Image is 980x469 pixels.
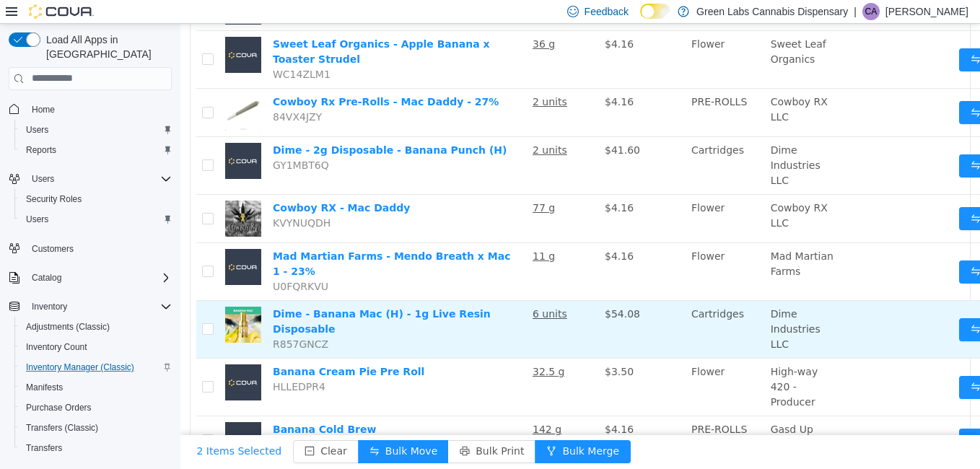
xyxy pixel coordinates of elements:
[29,4,94,19] img: Cova
[779,25,845,48] button: icon: swapMove
[20,359,172,376] span: Inventory Manager (Classic)
[32,104,55,115] span: Home
[352,227,375,238] u: 11 g
[92,45,150,56] span: WC14ZLM1
[20,211,54,228] a: Users
[3,297,178,317] button: Inventory
[862,3,880,20] div: Carlos Avalos
[26,214,48,225] span: Users
[20,141,62,159] a: Reports
[505,7,585,65] td: Flower
[26,144,56,156] span: Reports
[352,400,381,411] u: 142 g
[26,402,92,413] span: Purchase Orders
[268,416,355,439] button: icon: printerBulk Print
[26,100,172,118] span: Home
[20,379,172,396] span: Manifests
[505,171,585,219] td: Flower
[505,393,585,440] td: PRE-ROLLS
[92,178,229,190] a: Cowboy RX - Mac Daddy
[3,99,178,120] button: Home
[32,173,54,185] span: Users
[779,77,845,100] button: icon: swapMove
[590,342,638,384] span: High-way 420 - Producer
[92,284,310,311] a: Dime - Banana Mac (H) - 1g Live Resin Disposable
[45,341,81,377] img: Banana Cream Pie Pre Roll placeholder
[590,400,633,426] span: Gasd Up Exotics
[26,269,67,286] button: Catalog
[20,359,140,376] a: Inventory Manager (Classic)
[45,225,81,261] img: Mad Martian Farms - Mendo Breath x Mac 1 - 23% placeholder
[590,227,653,253] span: Mad Martian Farms
[352,72,387,84] u: 2 units
[505,219,585,277] td: Flower
[26,193,82,205] span: Security Roles
[32,243,74,255] span: Customers
[20,338,172,356] span: Inventory Count
[113,416,178,439] button: icon: minus-squareClear
[45,177,81,213] img: Cowboy RX - Mac Daddy hero shot
[3,238,178,259] button: Customers
[178,416,268,439] button: icon: swapBulk Move
[20,318,115,336] a: Adjustments (Classic)
[20,190,87,208] a: Security Roles
[424,72,453,84] span: $4.16
[26,382,63,393] span: Manifests
[20,399,97,416] a: Purchase Orders
[45,13,81,49] img: Sweet Leaf Organics - Apple Banana x Toaster Strudel placeholder
[590,178,647,205] span: Cowboy RX LLC
[45,283,81,319] img: Dime - Banana Mac (H) - 1g Live Resin Disposable hero shot
[26,361,134,373] span: Inventory Manager (Classic)
[865,3,878,20] span: CA
[590,14,646,41] span: Sweet Leaf Organics
[20,190,172,208] span: Security Roles
[92,357,145,369] span: HLLEDPR4
[854,3,857,20] p: |
[3,268,178,288] button: Catalog
[14,120,178,140] button: Users
[779,131,845,154] button: icon: swapMove
[26,240,172,258] span: Customers
[424,120,460,132] span: $41.60
[424,227,453,238] span: $4.16
[26,422,98,434] span: Transfers (Classic)
[26,269,172,286] span: Catalog
[352,14,375,26] u: 36 g
[45,398,81,434] img: Banana Cold Brew placeholder
[424,342,453,354] span: $3.50
[424,400,453,411] span: $4.16
[590,120,640,162] span: Dime Industries LLC
[14,377,178,398] button: Manifests
[26,442,62,454] span: Transfers
[424,178,453,190] span: $4.16
[20,439,68,457] a: Transfers
[590,72,647,99] span: Cowboy RX LLC
[696,3,848,20] p: Green Labs Cannabis Dispensary
[20,338,93,356] a: Inventory Count
[20,121,54,139] a: Users
[26,101,61,118] a: Home
[505,113,585,171] td: Cartridges
[92,87,141,99] span: 84VX4JZY
[26,298,172,315] span: Inventory
[640,4,670,19] input: Dark Mode
[26,341,87,353] span: Inventory Count
[14,317,178,337] button: Adjustments (Classic)
[779,237,845,260] button: icon: swapMove
[14,189,178,209] button: Security Roles
[3,169,178,189] button: Users
[45,119,81,155] img: Dime - 2g Disposable - Banana Punch (H) placeholder
[45,71,81,107] img: Cowboy Rx Pre-Rolls - Mac Daddy - 27% hero shot
[26,298,73,315] button: Inventory
[92,193,150,205] span: KVYNUQDH
[26,124,48,136] span: Users
[640,19,641,19] span: Dark Mode
[26,240,79,258] a: Customers
[20,141,172,159] span: Reports
[352,178,375,190] u: 77 g
[424,284,460,296] span: $54.08
[585,4,629,19] span: Feedback
[40,32,172,61] span: Load All Apps in [GEOGRAPHIC_DATA]
[32,272,61,284] span: Catalog
[20,379,69,396] a: Manifests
